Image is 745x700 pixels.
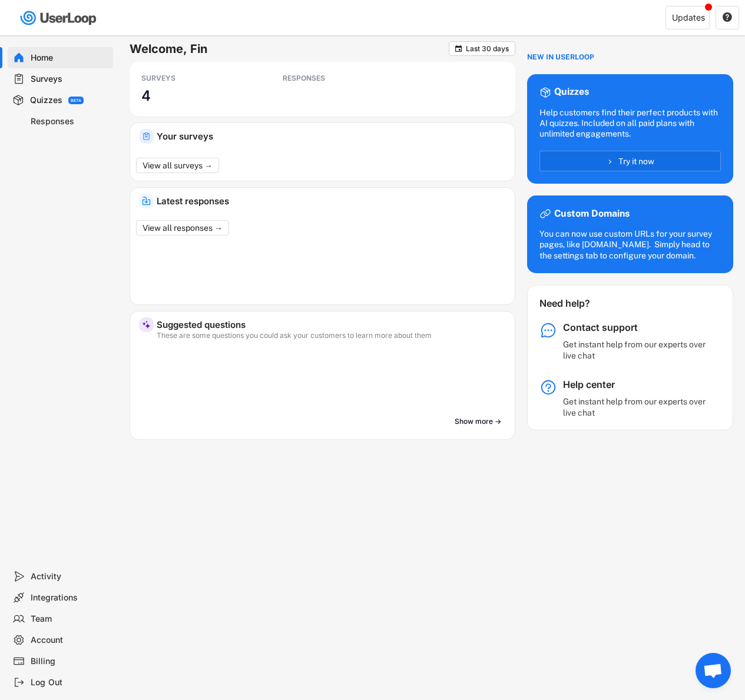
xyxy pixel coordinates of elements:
[283,74,389,83] div: RESPONSES
[157,197,506,205] div: Latest responses
[527,53,594,62] div: NEW IN USERLOOP
[136,220,229,235] button: View all responses →
[450,413,506,430] button: Show more →
[672,14,705,22] div: Updates
[723,12,732,22] text: 
[563,396,710,417] div: Get instant help from our experts over live chat
[136,158,219,173] button: View all surveys →
[618,157,654,165] span: Try it now
[71,98,81,102] div: BETA
[31,592,108,603] div: Integrations
[31,116,108,127] div: Responses
[539,151,721,171] button: Try it now
[157,320,506,329] div: Suggested questions
[454,44,463,53] button: 
[31,52,108,64] div: Home
[563,321,710,334] div: Contact support
[157,332,506,339] div: These are some questions you could ask your customers to learn more about them
[539,297,621,310] div: Need help?
[722,12,733,23] button: 
[31,571,108,582] div: Activity
[31,635,108,646] div: Account
[563,379,710,391] div: Help center
[31,656,108,667] div: Billing
[554,86,589,98] div: Quizzes
[30,95,62,106] div: Quizzes
[31,613,108,625] div: Team
[141,74,247,83] div: SURVEYS
[554,208,630,220] div: Custom Domains
[31,74,108,85] div: Surveys
[18,6,101,30] img: userloop-logo-01.svg
[157,132,506,141] div: Your surveys
[539,107,721,140] div: Help customers find their perfect products with AI quizzes. Included on all paid plans with unlim...
[141,87,151,105] h3: 4
[31,677,108,688] div: Log Out
[563,339,710,360] div: Get instant help from our experts over live chat
[142,320,151,329] img: MagicMajor%20%28Purple%29.svg
[539,228,721,261] div: You can now use custom URLs for your survey pages, like [DOMAIN_NAME]. Simply head to the setting...
[130,41,449,57] h6: Welcome, Fin
[142,197,151,205] img: IncomingMajor.svg
[455,44,462,53] text: 
[466,45,509,52] div: Last 30 days
[696,653,731,688] div: Open chat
